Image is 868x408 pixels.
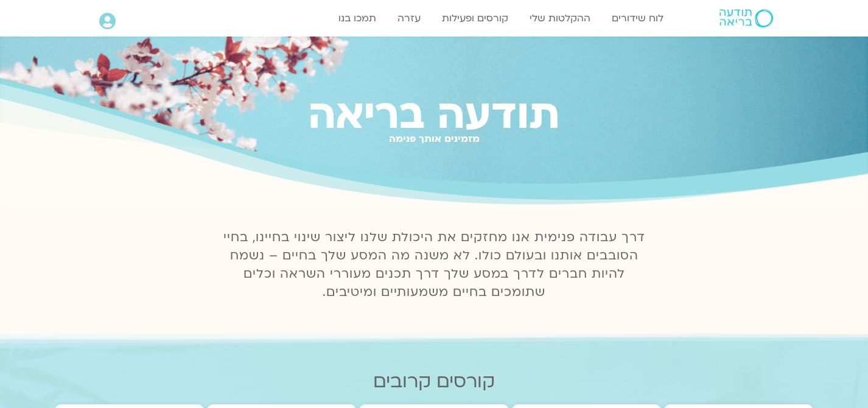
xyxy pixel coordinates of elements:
a: לוח שידורים [606,7,670,30]
a: ההקלטות שלי [523,7,597,30]
h2: קורסים קרובים [55,371,813,392]
a: עזרה [391,7,427,30]
img: תודעה בריאה [719,9,773,27]
a: קורסים ופעילות [436,7,514,30]
a: תמכו בנו [332,7,382,30]
p: דרך עבודה פנימית אנו מחזקים את היכולת שלנו ליצור שינוי בחיינו, בחיי הסובבים אותנו ובעולם כולו. לא... [216,228,652,301]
